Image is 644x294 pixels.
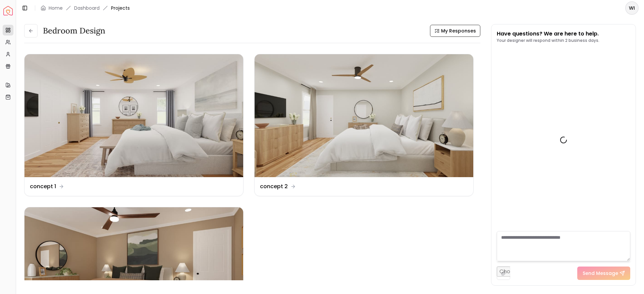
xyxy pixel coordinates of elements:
span: Projects [111,5,130,11]
button: WI [625,1,639,15]
img: Spacejoy Logo [3,6,13,15]
a: concept 2concept 2 [254,54,474,196]
span: WI [626,2,638,14]
a: Dashboard [74,5,100,11]
dd: concept 1 [30,182,56,191]
button: My Responses [430,25,480,37]
a: Spacejoy [3,6,13,15]
dd: concept 2 [260,182,288,191]
span: My Responses [441,27,476,34]
p: Your designer will respond within 2 business days. [497,38,599,43]
a: Home [49,5,63,11]
img: concept 1 [24,54,243,177]
h3: Bedroom design [43,25,105,36]
img: concept 2 [255,54,473,177]
a: concept 1concept 1 [24,54,244,196]
p: Have questions? We are here to help. [497,30,599,38]
nav: breadcrumb [41,5,130,11]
